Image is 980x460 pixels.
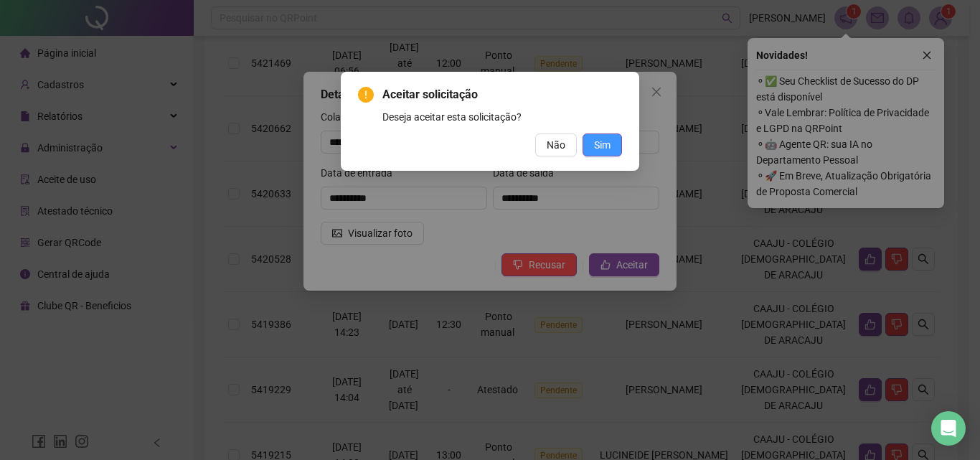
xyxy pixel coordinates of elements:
span: Aceitar solicitação [382,86,622,103]
span: exclamation-circle [358,87,374,103]
button: Não [535,133,577,156]
span: Sim [594,137,611,153]
span: Não [547,137,565,153]
button: Sim [583,133,622,156]
div: Deseja aceitar esta solicitação? [382,109,622,125]
div: Open Intercom Messenger [931,411,966,446]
